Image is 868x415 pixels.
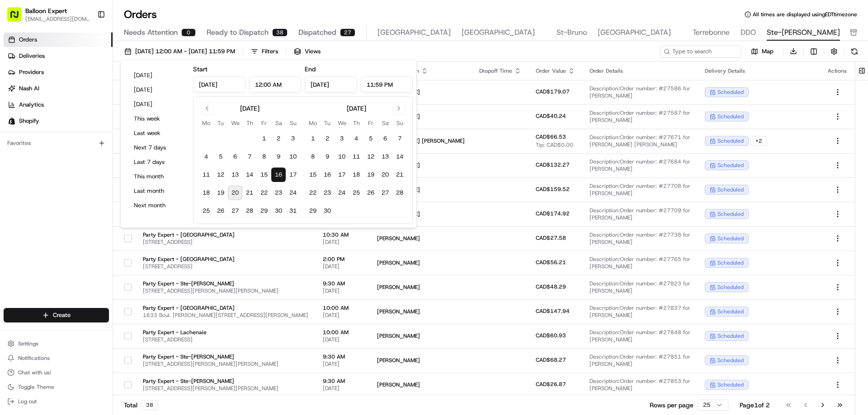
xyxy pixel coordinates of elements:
span: [PERSON_NAME] [377,89,465,96]
span: Log out [18,398,37,405]
span: Description: Order number: #27708 for [PERSON_NAME] [590,182,690,197]
button: 29 [257,204,271,218]
span: 1633 Boul. [PERSON_NAME][STREET_ADDRESS][PERSON_NAME] [143,312,308,319]
span: [PERSON_NAME] [377,284,465,291]
th: Sunday [286,118,300,128]
span: CAD$159.52 [536,186,570,193]
button: Settings [4,337,109,350]
div: Order Details [590,67,690,75]
label: Start [193,65,208,73]
button: 8 [257,149,271,164]
button: Notifications [4,352,109,364]
span: Description: Order number: #27709 for [PERSON_NAME] [590,207,690,221]
th: Thursday [242,118,257,128]
label: End [305,65,316,73]
span: Description: Order number: #27586 for [PERSON_NAME] [590,85,690,99]
span: 10:30 AM [323,231,363,238]
th: Thursday [349,118,363,128]
span: • [75,164,78,172]
span: Description: Order number: #27671 for [PERSON_NAME] [PERSON_NAME] [590,134,690,148]
button: 9 [320,149,335,164]
img: Grace Nketiah [9,156,24,170]
span: Tip: CAD$0.00 [536,141,573,149]
span: • [98,140,101,147]
button: 9 [271,149,286,164]
span: Party Expert - [GEOGRAPHIC_DATA] [143,304,308,312]
button: 1 [306,131,320,146]
span: CAD$132.27 [536,161,570,168]
span: scheduled [717,308,744,315]
button: 10 [286,149,300,164]
button: 28 [242,204,257,218]
span: [DATE] [323,336,363,343]
img: 1736555255976-a54dd68f-1ca7-489b-9aae-adbdc363a1c4 [18,140,25,148]
span: Views [305,47,321,56]
button: 22 [257,186,271,200]
span: Party Expert - [GEOGRAPHIC_DATA] [143,256,308,263]
span: CAD$40.24 [536,112,566,120]
button: 26 [213,204,228,218]
button: 21 [242,186,257,200]
span: Orders [19,36,37,44]
span: scheduled [717,137,744,145]
span: [PERSON_NAME] [377,259,465,266]
button: 7 [392,131,407,146]
button: 12 [213,168,228,182]
button: Start new chat [154,89,165,100]
span: [GEOGRAPHIC_DATA] [598,27,671,38]
span: Ready to Dispatch [207,27,269,38]
th: Wednesday [335,118,349,128]
button: 13 [228,168,242,182]
span: Description: Order number: #27837 for [PERSON_NAME] [590,304,690,319]
img: Nash [9,9,27,27]
button: Toggle Theme [4,381,109,393]
button: 11 [349,149,363,164]
button: 25 [199,204,213,218]
span: [GEOGRAPHIC_DATA] [462,27,535,38]
span: Description: Order number: #27848 for [PERSON_NAME] [590,329,690,343]
img: 1736555255976-a54dd68f-1ca7-489b-9aae-adbdc363a1c4 [9,86,25,103]
span: scheduled [717,186,744,193]
button: Last week [130,127,184,140]
span: 10:00 AM [323,304,363,312]
button: 22 [306,186,320,200]
span: scheduled [717,284,744,291]
button: Filters [247,45,282,58]
img: 4920774857489_3d7f54699973ba98c624_72.jpg [19,86,35,103]
span: [PERSON_NAME] [377,186,465,193]
span: [PERSON_NAME] [377,235,465,242]
th: Monday [306,118,320,128]
span: [STREET_ADDRESS] [143,336,308,343]
div: Past conversations [9,117,61,125]
span: CAD$174.92 [536,210,570,217]
button: 3 [335,131,349,146]
a: Deliveries [4,49,113,63]
button: Map [745,46,779,57]
a: Orders [4,33,113,47]
div: 38 [141,400,158,410]
button: 23 [271,186,286,200]
span: Knowledge Base [18,202,69,211]
span: Description: Order number: #27853 for [PERSON_NAME] [590,378,690,392]
span: scheduled [717,259,744,266]
span: [PERSON_NAME] [377,332,465,340]
button: 16 [271,168,286,182]
th: Friday [363,118,378,128]
div: Filters [262,47,278,56]
button: 8 [306,149,320,164]
span: [PERSON_NAME] [28,164,73,172]
button: Next 7 days [130,141,184,154]
span: Toggle Theme [18,383,54,391]
button: 23 [320,186,335,200]
button: Balloon Expert [25,6,67,15]
a: Powered byPylon [64,224,109,231]
button: 19 [363,168,378,182]
div: [DATE] [347,104,366,113]
button: 2 [320,131,335,146]
span: Notifications [18,354,50,362]
div: Dropoff Location [377,67,465,75]
input: Type to search [660,45,741,58]
button: Chat with us! [4,366,109,379]
a: Providers [4,65,113,79]
button: 3 [286,131,300,146]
